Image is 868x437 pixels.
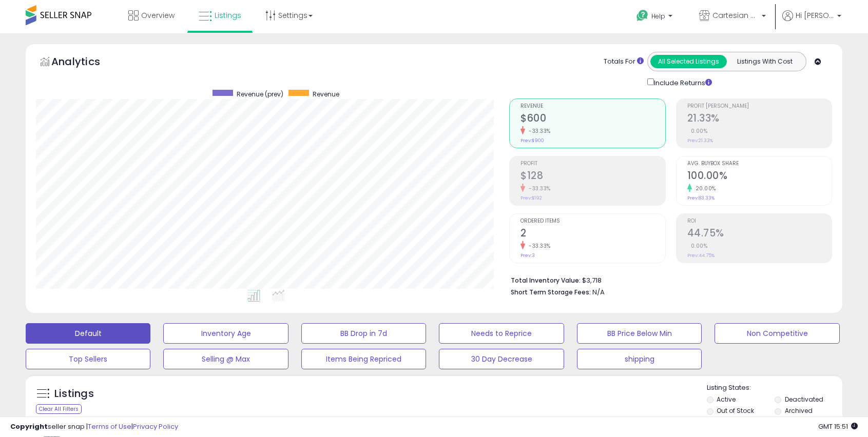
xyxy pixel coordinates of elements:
small: 0.00% [687,242,708,250]
span: Profit [520,161,665,167]
span: 2025-08-14 15:51 GMT [818,422,858,431]
small: Prev: 21.33% [687,137,713,144]
small: 0.00% [687,127,708,135]
span: Revenue [313,90,339,98]
span: Hi [PERSON_NAME] [796,10,834,21]
i: Get Help [636,9,649,22]
span: Listings [215,10,241,21]
small: -33.33% [525,242,551,250]
h2: 21.33% [687,112,832,126]
span: Cartesian Partners LLC [712,10,759,21]
small: -33.33% [525,127,551,135]
span: Help [651,12,665,21]
strong: Copyright [10,422,48,431]
small: Prev: $900 [520,137,544,144]
div: Totals For [604,57,644,67]
button: Items Being Repriced [301,349,426,369]
button: Default [26,323,150,344]
button: Non Competitive [715,323,839,344]
a: Terms of Use [88,422,131,431]
h2: $128 [520,170,665,184]
small: -33.33% [525,185,551,192]
button: Selling @ Max [163,349,288,369]
h5: Listings [54,387,94,401]
label: Active [717,395,736,404]
label: Out of Stock [717,406,754,415]
small: 20.00% [692,185,716,192]
div: Include Returns [640,76,724,88]
h2: $600 [520,112,665,126]
span: Ordered Items [520,218,665,224]
button: shipping [577,349,702,369]
small: Prev: 83.33% [687,195,715,201]
a: Hi [PERSON_NAME] [782,10,841,33]
h2: 44.75% [687,227,832,241]
h5: Analytics [51,54,120,71]
button: Needs to Reprice [439,323,564,344]
small: Prev: 44.75% [687,252,715,259]
button: Top Sellers [26,349,150,369]
h2: 100.00% [687,170,832,184]
b: Total Inventory Value: [511,276,581,285]
p: Listing States: [707,383,842,393]
small: Prev: 3 [520,252,535,259]
span: Overview [141,10,175,21]
button: Listings With Cost [726,55,803,68]
label: Deactivated [785,395,823,404]
span: Profit [PERSON_NAME] [687,104,832,109]
span: N/A [592,287,605,297]
span: ROI [687,218,832,224]
h2: 2 [520,227,665,241]
small: Prev: $192 [520,195,542,201]
li: $3,718 [511,273,824,286]
button: Inventory Age [163,323,288,344]
span: Avg. Buybox Share [687,161,832,167]
a: Privacy Policy [133,422,178,431]
div: seller snap | | [10,422,178,432]
button: All Selected Listings [650,55,727,68]
div: Clear All Filters [36,404,82,414]
button: BB Price Below Min [577,323,702,344]
span: Revenue (prev) [237,90,283,98]
b: Short Term Storage Fees: [511,288,591,296]
a: Help [628,2,683,33]
button: BB Drop in 7d [301,323,426,344]
span: Revenue [520,104,665,109]
label: Archived [785,406,813,415]
button: 30 Day Decrease [439,349,564,369]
